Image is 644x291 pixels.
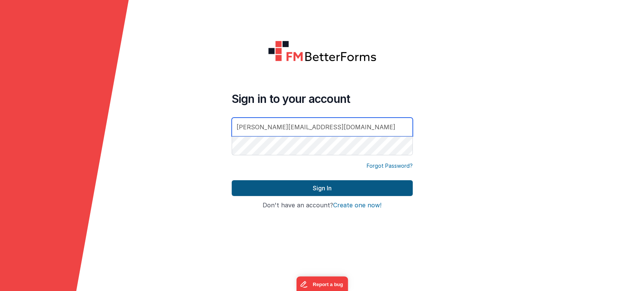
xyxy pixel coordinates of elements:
[232,180,413,196] button: Sign In
[232,202,413,209] h4: Don't have an account?
[333,202,381,209] button: Create one now!
[232,92,413,106] h4: Sign in to your account
[367,162,413,170] a: Forgot Password?
[232,118,413,136] input: Email Address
